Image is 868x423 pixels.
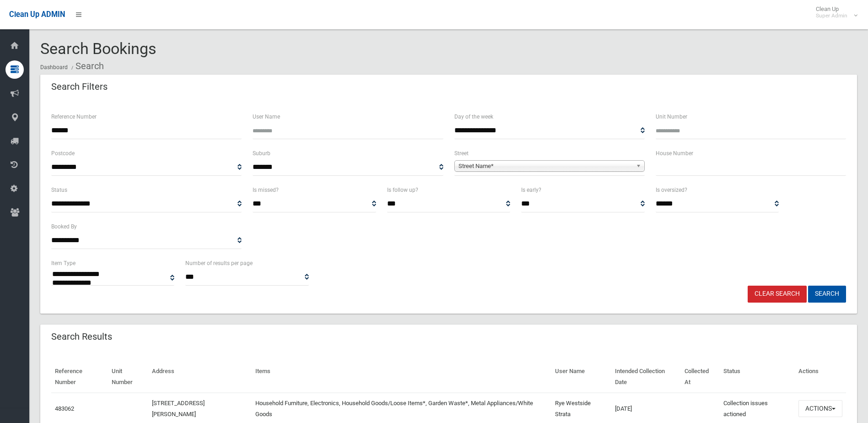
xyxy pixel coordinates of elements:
[454,148,469,158] label: Street
[40,64,68,70] a: Dashboard
[611,361,681,393] th: Intended Collection Date
[811,5,857,19] span: Clean Up
[252,361,552,393] th: Items
[253,112,280,122] label: User Name
[55,405,74,412] a: 483062
[454,112,493,122] label: Day of the week
[40,39,156,58] span: Search Bookings
[816,12,847,19] small: Super Admin
[798,400,842,417] button: Actions
[9,10,65,19] span: Clean Up ADMIN
[748,286,807,303] a: Clear Search
[51,361,108,393] th: Reference Number
[40,328,123,346] header: Search Results
[681,361,720,393] th: Collected At
[51,185,67,195] label: Status
[40,78,119,96] header: Search Filters
[656,112,687,122] label: Unit Number
[521,185,541,195] label: Is early?
[387,185,418,195] label: Is follow up?
[148,361,252,393] th: Address
[51,222,77,232] label: Booked By
[185,258,253,268] label: Number of results per page
[656,148,693,158] label: House Number
[152,400,205,418] a: [STREET_ADDRESS][PERSON_NAME]
[51,112,97,122] label: Reference Number
[253,185,279,195] label: Is missed?
[51,148,75,158] label: Postcode
[458,161,632,172] span: Street Name*
[795,361,846,393] th: Actions
[656,185,687,195] label: Is oversized?
[551,361,611,393] th: User Name
[720,361,795,393] th: Status
[253,148,270,158] label: Suburb
[808,286,846,303] button: Search
[69,58,104,75] li: Search
[108,361,148,393] th: Unit Number
[51,258,75,268] label: Item Type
